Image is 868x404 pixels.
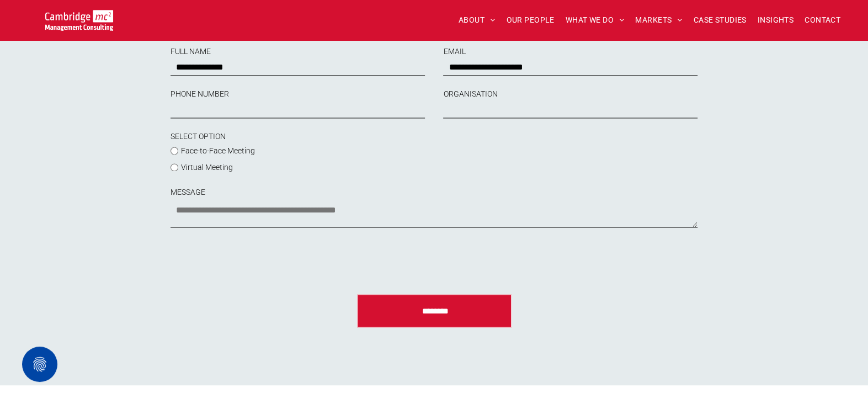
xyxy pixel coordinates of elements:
[171,131,334,142] label: SELECT OPTION
[171,88,424,100] label: PHONE NUMBER
[500,12,560,29] a: OUR PEOPLE
[453,12,501,29] a: ABOUT
[630,12,688,29] a: MARKETS
[45,10,113,31] img: Go to Homepage
[443,46,697,57] label: EMAIL
[752,12,799,29] a: INSIGHTS
[181,163,233,172] span: Virtual Meeting
[560,12,630,29] a: WHAT WE DO
[171,240,338,283] iframe: reCAPTCHA
[171,46,424,57] label: FULL NAME
[171,163,178,171] input: Virtual Meeting
[181,146,255,155] span: Face-to-Face Meeting
[171,147,178,155] input: Face-to-Face Meeting
[688,12,752,29] a: CASE STUDIES
[171,187,697,198] label: MESSAGE
[799,12,846,29] a: CONTACT
[443,88,697,100] label: ORGANISATION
